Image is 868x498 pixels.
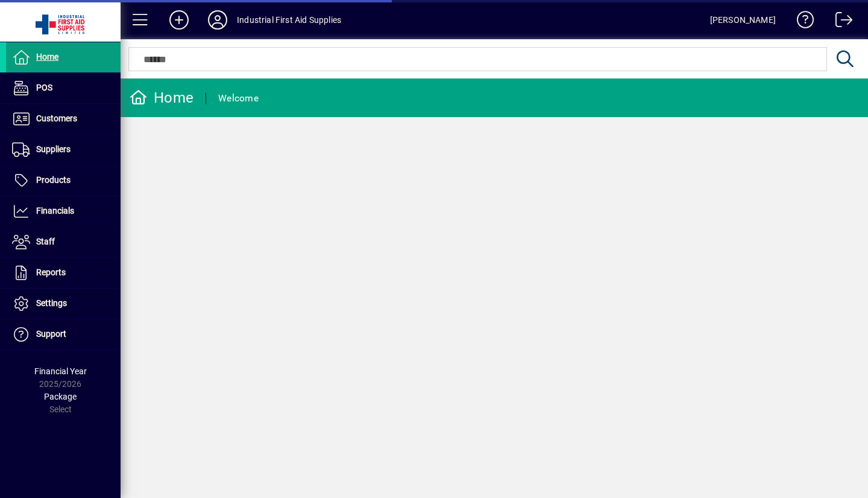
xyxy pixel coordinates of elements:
[6,196,121,226] a: Financials
[36,237,55,246] span: Staff
[6,165,121,196] a: Products
[44,392,77,401] span: Package
[160,9,198,31] button: Add
[36,113,77,123] span: Customers
[36,206,74,215] span: Financials
[36,144,71,154] span: Suppliers
[6,258,121,288] a: Reports
[6,319,121,350] a: Support
[218,89,259,108] div: Welcome
[6,104,121,134] a: Customers
[130,88,193,107] div: Home
[36,83,52,92] span: POS
[6,227,121,257] a: Staff
[198,9,237,31] button: Profile
[826,2,853,42] a: Logout
[36,52,58,62] span: Home
[36,329,66,339] span: Support
[6,289,121,319] a: Settings
[6,135,121,165] a: Suppliers
[36,267,66,277] span: Reports
[34,366,87,376] span: Financial Year
[237,10,341,30] div: Industrial First Aid Supplies
[710,10,776,30] div: [PERSON_NAME]
[36,298,67,308] span: Settings
[788,2,814,42] a: Knowledge Base
[36,175,71,185] span: Products
[6,73,121,103] a: POS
